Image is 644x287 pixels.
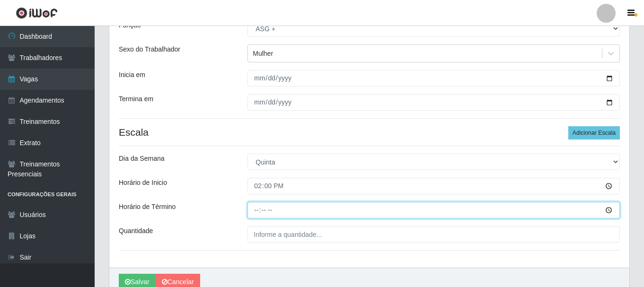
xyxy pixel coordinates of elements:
[247,70,620,87] input: 00/00/0000
[119,70,145,80] label: Inicia em
[119,126,620,138] h4: Escala
[247,202,620,218] input: 00:00
[119,154,165,164] label: Dia da Semana
[119,94,153,104] label: Termina em
[119,178,167,188] label: Horário de Inicio
[119,226,153,236] label: Quantidade
[119,44,180,54] label: Sexo do Trabalhador
[247,94,620,111] input: 00/00/0000
[253,49,273,59] div: Mulher
[247,226,620,243] input: Informe a quantidade...
[247,178,620,194] input: 00:00
[568,126,620,139] button: Adicionar Escala
[16,7,58,19] img: CoreUI Logo
[119,202,176,212] label: Horário de Término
